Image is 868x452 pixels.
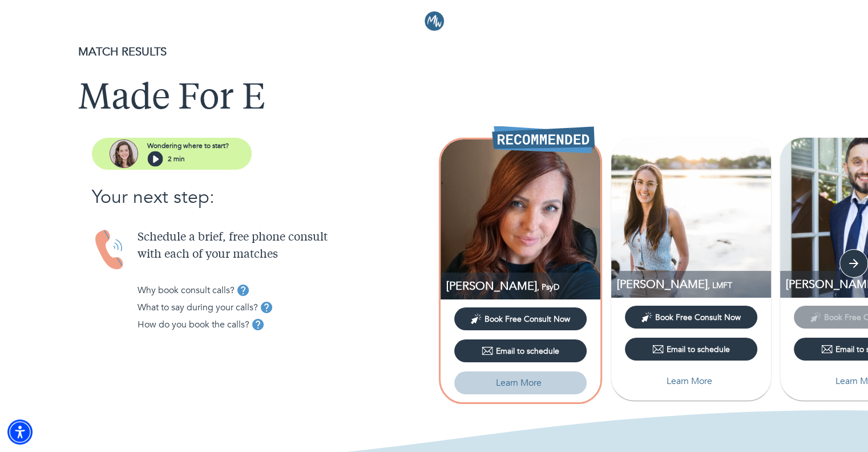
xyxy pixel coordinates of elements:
[138,318,249,331] p: How do you book the calls?
[446,278,600,294] p: [PERSON_NAME]
[496,376,542,390] p: Learn More
[482,345,559,357] div: Email to schedule
[625,306,757,329] button: Book Free Consult Now
[138,301,258,314] p: What to say during your calls?
[708,280,732,291] span: , LMFT
[249,316,267,333] button: tooltip
[92,229,128,271] img: Handset
[492,126,595,153] img: Recommended Therapist
[147,141,229,151] p: Wondering where to start?
[110,139,138,168] img: assistant
[78,79,790,120] h1: Made For E
[78,43,790,61] p: MATCH RESULTS
[537,282,559,293] span: , PsyD
[425,11,444,31] img: Logo
[441,139,600,299] img: Erin Jerome profile
[625,370,757,393] button: Learn More
[667,374,712,388] p: Learn More
[454,307,587,330] button: Book Free Consult Now
[92,183,434,211] p: Your next step:
[7,419,33,445] div: Accessibility Menu
[454,339,587,362] button: Email to schedule
[454,371,587,394] button: Learn More
[617,277,771,292] p: LMFT
[92,138,252,170] button: assistantWondering where to start?2 min
[235,282,252,299] button: tooltip
[625,338,757,361] button: Email to schedule
[138,283,235,297] p: Why book consult calls?
[138,229,434,263] p: Schedule a brief, free phone consult with each of your matches
[655,312,741,323] span: Book Free Consult Now
[611,138,771,298] img: Shannon Williams profile
[652,343,730,355] div: Email to schedule
[168,154,185,164] p: 2 min
[485,314,570,325] span: Book Free Consult Now
[258,299,275,316] button: tooltip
